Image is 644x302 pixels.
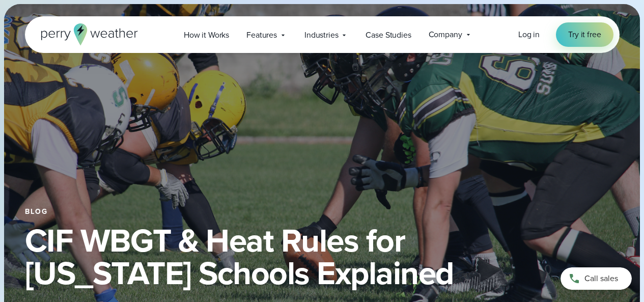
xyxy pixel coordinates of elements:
a: Call sales [561,267,632,290]
a: Log in [518,29,540,41]
a: How it Works [175,24,238,45]
div: Blog [25,208,620,216]
a: Try it free [556,22,613,47]
span: Try it free [568,29,601,41]
span: How it Works [184,29,229,41]
span: Log in [518,29,540,40]
span: Case Studies [366,29,411,41]
span: Call sales [584,272,618,285]
a: Case Studies [357,24,419,45]
h1: CIF WBGT & Heat Rules for [US_STATE] Schools Explained [25,224,620,289]
span: Company [429,29,462,41]
span: Industries [304,29,338,41]
span: Features [246,29,277,41]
